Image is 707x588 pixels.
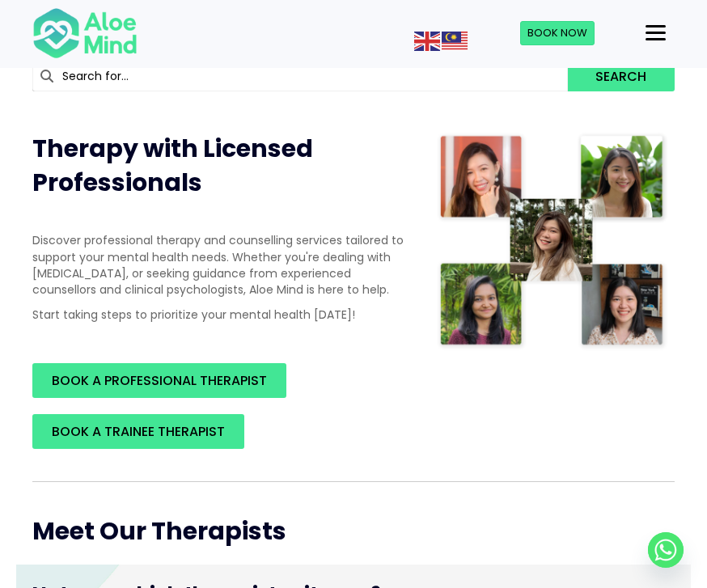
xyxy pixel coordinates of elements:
p: Discover professional therapy and counselling services tailored to support your mental health nee... [32,232,404,298]
a: Whatsapp [648,532,684,568]
img: en [414,32,440,51]
img: Therapist collage [437,132,667,351]
img: ms [442,32,468,51]
a: BOOK A PROFESSIONAL THERAPIST [32,363,286,398]
button: Search [568,61,675,91]
span: BOOK A TRAINEE THERAPIST [52,422,225,441]
a: English [414,32,442,49]
span: Therapy with Licensed Professionals [32,131,313,200]
span: Book Now [527,25,587,40]
img: Aloe mind Logo [32,6,138,60]
a: Book Now [520,21,595,45]
span: Meet Our Therapists [32,514,286,548]
a: BOOK A TRAINEE THERAPIST [32,414,244,449]
button: Menu [639,19,672,47]
input: Search for... [32,61,568,91]
a: Malay [442,32,469,49]
p: Start taking steps to prioritize your mental health [DATE]! [32,307,404,323]
span: BOOK A PROFESSIONAL THERAPIST [52,371,267,390]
